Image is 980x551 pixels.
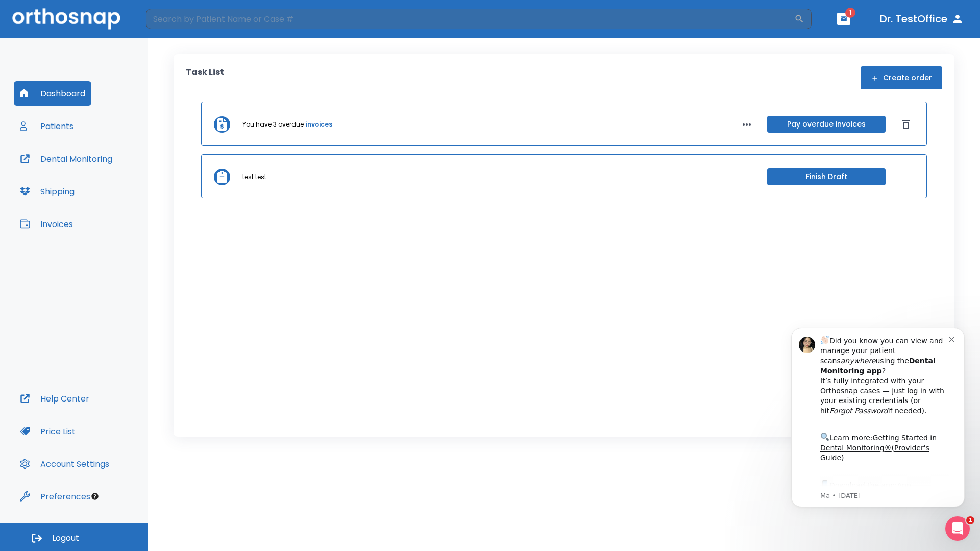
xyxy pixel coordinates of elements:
[945,516,970,541] iframe: Intercom live chat
[767,116,886,133] button: Pay overdue invoices
[306,120,332,129] a: invoices
[52,533,79,544] span: Logout
[14,452,115,476] button: Account Settings
[966,516,974,524] span: 1
[876,10,968,28] button: Dr. TestOffice
[242,120,304,129] p: You have 3 overdue
[14,81,91,106] button: Dashboard
[14,179,81,204] button: Shipping
[146,9,794,29] input: Search by Patient Name or Case #
[776,315,980,546] iframe: Intercom notifications message
[861,66,942,89] button: Create order
[12,8,120,29] img: Orthosnap
[14,146,118,171] button: Dental Monitoring
[14,212,79,236] button: Invoices
[242,172,266,182] p: test test
[14,484,96,509] button: Preferences
[186,66,224,89] p: Task List
[14,114,80,138] button: Patients
[90,492,100,501] div: Tooltip anchor
[767,168,886,185] button: Finish Draft
[898,116,914,133] button: Dismiss
[845,8,855,18] span: 1
[14,386,95,411] button: Help Center
[14,419,82,443] button: Price List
